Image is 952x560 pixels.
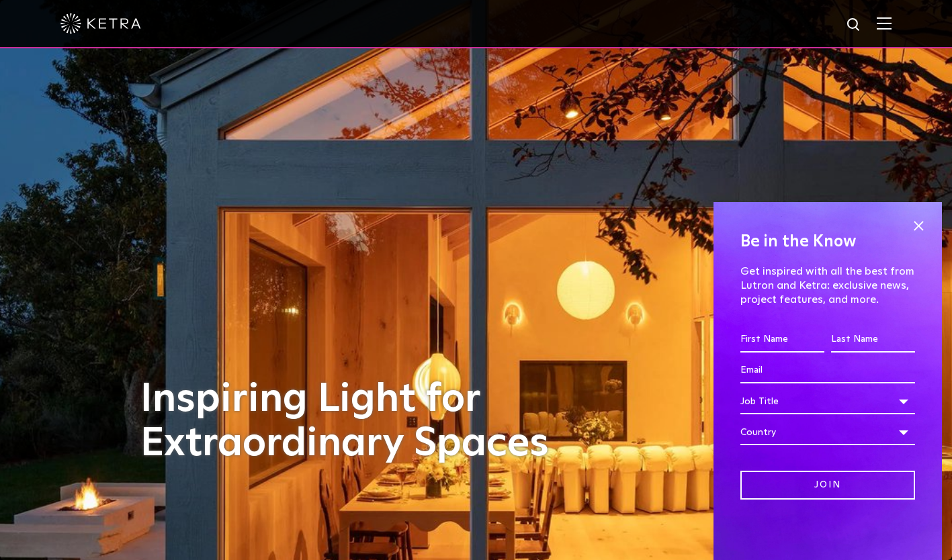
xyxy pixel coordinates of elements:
[740,358,915,383] input: Email
[846,17,863,34] img: search icon
[740,471,915,500] input: Join
[740,420,915,445] div: Country
[740,389,915,414] div: Job Title
[60,13,141,34] img: ketra-logo-2019-white
[140,377,577,466] h1: Inspiring Light for Extraordinary Spaces
[740,229,915,254] h4: Be in the Know
[877,17,892,30] img: Hamburger%20Nav.svg
[831,327,915,353] input: Last Name
[740,265,915,306] p: Get inspired with all the best from Lutron and Ketra: exclusive news, project features, and more.
[740,327,824,353] input: First Name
